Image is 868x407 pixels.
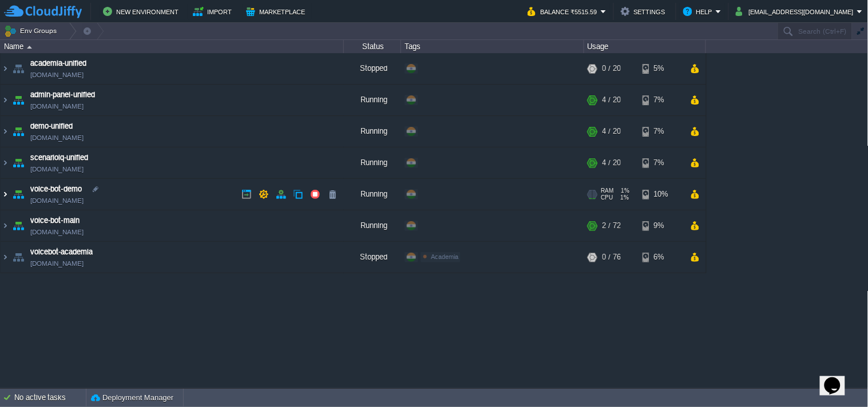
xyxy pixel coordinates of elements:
img: AMDAwAAAACH5BAEAAAAALAAAAAABAAEAAAICRAEAOw== [1,179,10,210]
a: academia-unified [30,58,86,69]
img: AMDAwAAAACH5BAEAAAAALAAAAAABAAEAAAICRAEAOw== [10,116,26,147]
div: Running [344,147,401,178]
div: 4 / 20 [603,85,621,115]
a: [DOMAIN_NAME] [30,226,84,238]
div: Stopped [344,242,401,273]
div: Status [344,40,401,53]
a: scenarioiq-unified [30,152,88,163]
div: 10% [643,179,680,210]
div: Running [344,179,401,210]
div: Name [1,40,343,53]
div: Running [344,85,401,115]
span: CPU [601,194,613,201]
a: voicebot-academia [30,246,93,258]
img: CloudJiffy [4,5,82,19]
img: AMDAwAAAACH5BAEAAAAALAAAAAABAAEAAAICRAEAOw== [1,242,10,273]
a: admin-panel-unified [30,89,95,101]
img: AMDAwAAAACH5BAEAAAAALAAAAAABAAEAAAICRAEAOw== [10,242,26,273]
img: AMDAwAAAACH5BAEAAAAALAAAAAABAAEAAAICRAEAOw== [1,116,10,147]
div: 6% [643,242,680,273]
button: Marketplace [246,5,308,18]
button: Env Groups [4,23,61,39]
button: New Environment [103,5,182,18]
span: 1% [618,194,629,201]
div: 5% [643,53,680,84]
img: AMDAwAAAACH5BAEAAAAALAAAAAABAAEAAAICRAEAOw== [10,147,26,178]
img: AMDAwAAAACH5BAEAAAAALAAAAAABAAEAAAICRAEAOw== [10,85,26,115]
a: [DOMAIN_NAME] [30,101,84,112]
div: 2 / 72 [603,210,621,241]
a: voice-bot-main [30,215,80,226]
div: 4 / 20 [603,147,621,178]
div: 7% [643,116,680,147]
div: Usage [585,40,706,53]
button: [EMAIL_ADDRESS][DOMAIN_NAME] [736,5,857,18]
a: [DOMAIN_NAME] [30,258,84,269]
div: 7% [643,85,680,115]
div: Running [344,210,401,241]
img: AMDAwAAAACH5BAEAAAAALAAAAAABAAEAAAICRAEAOw== [27,46,32,49]
button: Settings [621,5,669,18]
div: Running [344,116,401,147]
img: AMDAwAAAACH5BAEAAAAALAAAAAABAAEAAAICRAEAOw== [1,53,10,84]
button: Help [683,5,716,18]
img: AMDAwAAAACH5BAEAAAAALAAAAAABAAEAAAICRAEAOw== [10,210,26,241]
button: Balance ₹5515.59 [528,5,601,18]
button: Deployment Manager [91,392,173,404]
div: No active tasks [14,389,86,407]
img: AMDAwAAAACH5BAEAAAAALAAAAAABAAEAAAICRAEAOw== [1,85,10,115]
div: Tags [402,40,584,53]
a: [DOMAIN_NAME] [30,163,84,175]
a: [DOMAIN_NAME] [30,195,84,206]
div: 4 / 20 [603,116,621,147]
div: 0 / 76 [603,242,621,273]
span: Academia [431,253,458,260]
a: [DOMAIN_NAME] [30,69,84,81]
iframe: chat widget [820,361,857,396]
span: 1% [619,187,630,194]
img: AMDAwAAAACH5BAEAAAAALAAAAAABAAEAAAICRAEAOw== [1,147,10,178]
img: AMDAwAAAACH5BAEAAAAALAAAAAABAAEAAAICRAEAOw== [10,53,26,84]
div: 7% [643,147,680,178]
a: [DOMAIN_NAME] [30,132,84,143]
div: 9% [643,210,680,241]
a: demo-unified [30,121,73,132]
img: AMDAwAAAACH5BAEAAAAALAAAAAABAAEAAAICRAEAOw== [10,179,26,210]
a: voice-bot-demo [30,183,82,195]
img: AMDAwAAAACH5BAEAAAAALAAAAAABAAEAAAICRAEAOw== [1,210,10,241]
div: 0 / 20 [603,53,621,84]
span: RAM [601,187,614,194]
button: Import [193,5,236,18]
div: Stopped [344,53,401,84]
